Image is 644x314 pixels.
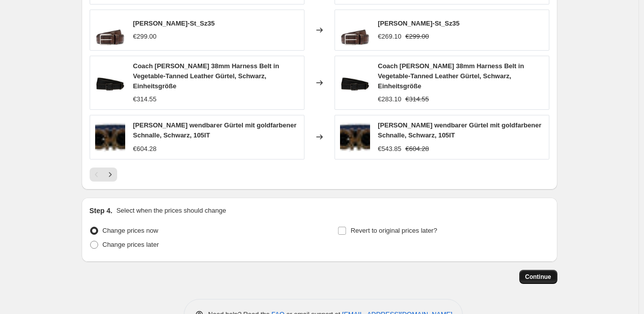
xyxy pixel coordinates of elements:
[95,122,125,152] img: 51V3wuMMP8L_80x.jpg
[133,20,215,27] span: [PERSON_NAME]-St_Sz35
[103,227,158,234] span: Change prices now
[90,206,113,216] h2: Step 4.
[406,144,429,154] strike: €604.28
[133,94,157,104] div: €314.55
[116,206,226,216] p: Select when the prices should change
[103,168,117,182] button: Next
[378,32,402,42] div: €269.10
[133,121,297,139] span: [PERSON_NAME] wendbarer Gürtel mit goldfarbener Schnalle, Schwarz, 105IT
[378,94,402,104] div: €283.10
[340,122,370,152] img: 51V3wuMMP8L_80x.jpg
[525,273,551,281] span: Continue
[90,168,117,182] nav: Pagination
[378,62,524,90] span: Coach [PERSON_NAME] 38mm Harness Belt in Vegetable-Tanned Leather Gürtel, Schwarz, Einheitsgröße
[406,32,429,42] strike: €299.00
[133,32,157,42] div: €299.00
[519,270,557,284] button: Continue
[378,121,542,139] span: [PERSON_NAME] wendbarer Gürtel mit goldfarbener Schnalle, Schwarz, 105IT
[378,144,402,154] div: €543.85
[103,241,159,248] span: Change prices later
[340,68,370,98] img: 41FYr82eQnL_80x.jpg
[133,62,279,90] span: Coach [PERSON_NAME] 38mm Harness Belt in Vegetable-Tanned Leather Gürtel, Schwarz, Einheitsgröße
[351,227,437,234] span: Revert to original prices later?
[95,68,125,98] img: 41FYr82eQnL_80x.jpg
[406,94,429,104] strike: €314.55
[95,15,125,45] img: 31Pum6N2vpL_80x.jpg
[378,20,460,27] span: [PERSON_NAME]-St_Sz35
[340,15,370,45] img: 31Pum6N2vpL_80x.jpg
[133,144,157,154] div: €604.28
